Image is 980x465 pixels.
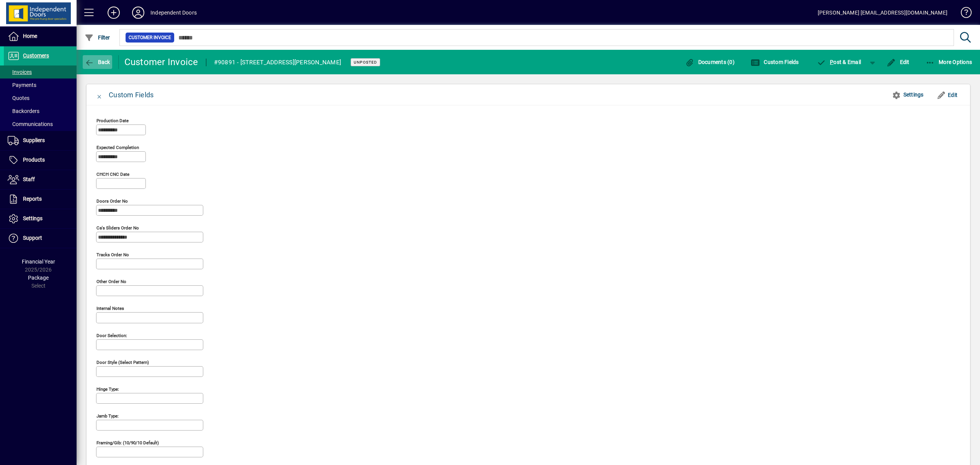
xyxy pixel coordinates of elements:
a: Suppliers [4,131,77,150]
span: Invoices [8,69,32,75]
a: Support [4,229,77,248]
mat-label: Tracks Order No [96,252,129,257]
span: Payments [8,82,36,88]
span: Communications [8,121,53,127]
span: Support [23,235,42,241]
mat-label: Framing/Gib: (10/90/10 default) [96,440,159,445]
span: Staff [23,176,35,182]
a: Payments [4,79,77,92]
a: Quotes [4,92,77,105]
mat-label: Ca's Sliders Order No [96,225,139,231]
a: Settings [4,209,77,228]
button: Edit [934,88,961,102]
app-page-header-button: Back [77,55,119,69]
span: Settings [892,88,924,101]
a: Backorders [4,105,77,118]
mat-label: CHCH CNC Date [96,172,129,177]
a: Reports [4,190,77,209]
div: Custom Fields [109,89,154,101]
span: ost & Email [817,59,861,65]
span: Home [23,33,37,39]
span: Settings [23,215,42,221]
a: Staff [4,170,77,189]
div: Customer Invoice [124,56,198,68]
a: Products [4,151,77,170]
span: Backorders [8,108,39,114]
span: Edit [937,89,958,101]
button: Post & Email [813,55,865,69]
span: Documents (0) [685,59,735,65]
span: Products [23,157,45,163]
span: P [830,59,833,65]
span: Edit [887,59,910,65]
span: More Options [926,59,972,65]
button: Profile [126,6,150,20]
button: Documents (0) [683,55,737,69]
a: Communications [4,118,77,131]
mat-label: Doors Order No [96,198,128,204]
a: Invoices [4,65,77,79]
button: Settings [886,88,930,102]
mat-label: Door Style (Select Pattern) [96,360,149,365]
span: Custom Fields [751,59,799,65]
button: Close [90,86,109,104]
mat-label: Door Selection: [96,333,127,338]
span: Customer Invoice [129,34,171,41]
mat-label: Expected Completion [96,145,139,150]
div: #90891 - [STREET_ADDRESS][PERSON_NAME] [214,56,341,69]
button: Edit [885,55,911,69]
span: Customers [23,52,49,59]
mat-label: Hinge Type: [96,386,119,392]
span: Quotes [8,95,29,101]
mat-label: Production Date [96,118,129,123]
button: Add [101,6,126,20]
mat-label: Jamb Type: [96,413,119,419]
button: Custom Fields [749,55,801,69]
button: More Options [924,55,974,69]
button: Filter [83,31,112,44]
span: Unposted [354,60,377,65]
a: Home [4,27,77,46]
span: Filter [85,34,110,41]
mat-label: Internal Notes [96,306,124,311]
span: Package [28,275,49,281]
span: Reports [23,196,42,202]
button: Back [83,55,112,69]
span: Financial Year [22,259,55,265]
mat-label: Other Order No [96,279,126,284]
span: Suppliers [23,137,45,143]
a: Knowledge Base [955,2,970,26]
div: [PERSON_NAME] [EMAIL_ADDRESS][DOMAIN_NAME] [818,7,947,19]
div: Independent Doors [150,7,197,19]
span: Back [85,59,110,65]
